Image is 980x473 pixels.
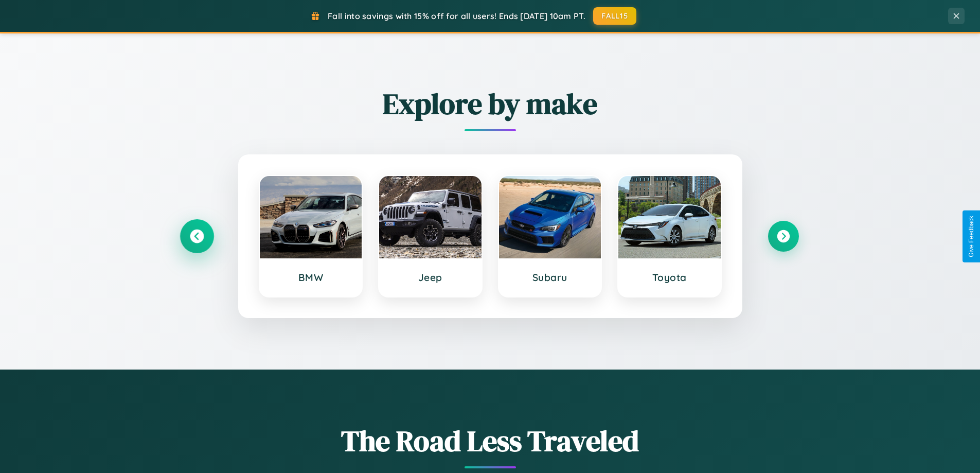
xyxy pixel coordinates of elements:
[270,271,352,284] h3: BMW
[328,11,585,21] span: Fall into savings with 15% off for all users! Ends [DATE] 10am PT.
[182,421,799,461] h1: The Road Less Traveled
[629,271,710,284] h3: Toyota
[968,216,975,257] div: Give Feedback
[389,271,471,284] h3: Jeep
[509,271,591,284] h3: Subaru
[182,84,799,124] h2: Explore by make
[593,7,636,25] button: FALL15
